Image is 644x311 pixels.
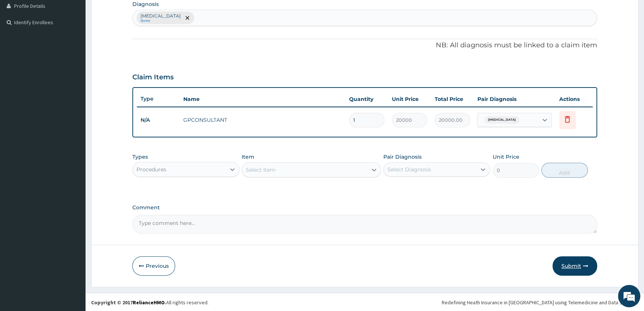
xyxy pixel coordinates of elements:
[14,37,30,56] img: d_794563401_company_1708531726252_794563401
[553,256,597,276] button: Submit
[91,299,166,306] strong: Copyright © 2017 .
[387,166,431,173] div: Select Diagnosis
[122,4,140,22] div: Minimize live chat window
[184,15,191,21] span: remove selection option
[39,42,125,51] div: Chat with us now
[556,92,593,107] th: Actions
[132,0,159,8] label: Diagnosis
[442,299,638,306] div: Redefining Heath Insurance in [GEOGRAPHIC_DATA] using Telemedicine and Data Science!
[132,154,148,160] label: Types
[141,13,181,19] p: [MEDICAL_DATA]
[136,166,166,173] div: Procedures
[141,19,181,23] small: Query
[43,94,103,169] span: We're online!
[474,92,556,107] th: Pair Diagnosis
[132,204,597,211] label: Comment
[431,92,474,107] th: Total Price
[242,153,254,161] label: Item
[133,299,165,306] a: RelianceHMO
[388,92,431,107] th: Unit Price
[484,116,519,124] span: [MEDICAL_DATA]
[383,153,422,161] label: Pair Diagnosis
[180,112,345,127] td: GPCONSULTANT
[246,166,276,174] div: Select Item
[132,256,175,276] button: Previous
[132,41,597,50] p: NB: All diagnosis must be linked to a claim item
[493,153,519,161] label: Unit Price
[137,92,180,106] th: Type
[132,73,174,82] h3: Claim Items
[345,92,388,107] th: Quantity
[4,203,142,229] textarea: Type your message and hit 'Enter'
[180,92,345,107] th: Name
[137,113,180,127] td: N/A
[541,163,588,178] button: Add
